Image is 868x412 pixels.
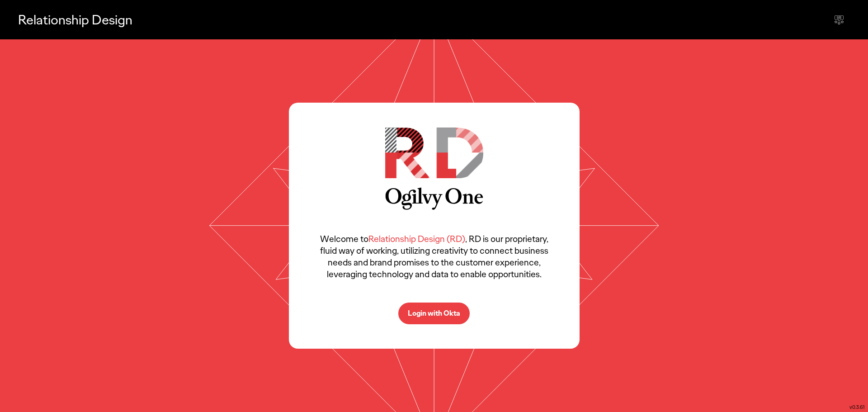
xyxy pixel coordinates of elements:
img: RD Logo [385,128,483,178]
p: Login with Okta [408,310,460,317]
p: Relationship Design [18,10,132,29]
div: Send feedback [828,9,850,31]
p: Welcome to , RD is our proprietary, fluid way of working, utilizing creativity to connect busines... [316,233,552,280]
span: Relationship Design (RD) [368,233,465,245]
button: Login with Okta [398,303,470,324]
